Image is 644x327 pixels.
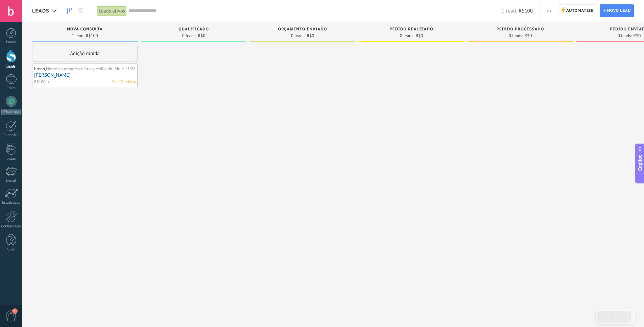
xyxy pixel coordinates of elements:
span: 1 Lead: [502,8,517,14]
span: 0 leads: [291,34,306,38]
span: 0 leads: [509,34,523,38]
span: Novo lead [607,5,631,17]
div: Ajuda [1,248,21,252]
div: Adição rápida [32,45,138,62]
span: 0 leads: [182,34,197,38]
span: R$0 [633,34,641,38]
div: breno, [34,66,114,72]
span: 1 lead: [72,34,84,38]
div: Leads [1,65,21,69]
a: Novo lead [600,4,634,17]
span: Nenhuma tarefa atribuída [134,81,136,83]
span: Sem Tarefas [112,79,133,85]
span: Nova consulta [67,27,103,32]
span: Automatize [566,5,593,17]
span: Leads [32,8,49,14]
span: 1 [12,308,18,314]
a: Leads [64,4,75,18]
div: Pedido processado [471,27,570,33]
a: Lista [75,4,87,18]
div: Configurações [1,224,21,229]
button: Mais [544,4,554,17]
span: Qualificado [178,27,209,32]
div: Leads ativos [97,6,127,16]
div: E-mail [1,179,21,183]
div: Qualificado [144,27,243,33]
span: R$0 [198,34,205,38]
span: Pedido processado [496,27,544,32]
span: Copilot [637,155,643,171]
span: 0 leads: [618,34,632,38]
div: WhatsApp [1,109,21,115]
div: Pedido realizado [362,27,461,33]
span: R$0 [307,34,314,38]
span: Nome da empresa não especificado [46,66,112,72]
a: [PERSON_NAME] [34,72,136,78]
span: R$0 [524,34,532,38]
div: Painel [1,40,21,45]
div: Chats [1,86,21,91]
a: Automatize [558,4,596,17]
span: R$100 [34,79,45,85]
div: Listas [1,157,21,161]
span: R$100 [86,34,98,38]
div: Nova consulta [35,27,134,33]
div: Calendário [1,133,21,137]
span: 0 leads: [400,34,414,38]
div: Orçamento enviado [253,27,352,33]
span: Pedido realizado [389,27,433,32]
div: Estatísticas [1,201,21,205]
span: Orçamento enviado [278,27,327,32]
span: R$0 [415,34,423,38]
span: R$100 [519,8,533,14]
div: Hoje 11:28 [115,66,136,72]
